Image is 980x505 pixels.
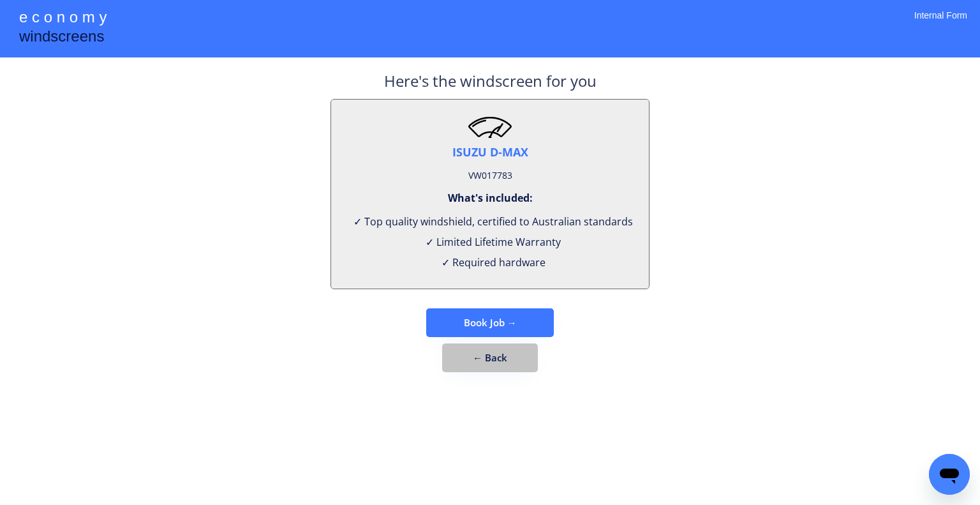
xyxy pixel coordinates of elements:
button: Book Job → [426,308,554,337]
div: ✓ Top quality windshield, certified to Australian standards ✓ Limited Lifetime Warranty ✓ Require... [347,211,633,273]
div: e c o n o m y [19,6,107,31]
iframe: Button to launch messaging window [929,454,970,495]
img: windscreen2.png [468,116,512,138]
div: windscreens [19,26,104,50]
div: Here's the windscreen for you [384,70,597,99]
div: What's included: [448,191,533,205]
div: ISUZU D-MAX [452,144,528,160]
button: ← Back [442,343,538,372]
div: Internal Form [914,10,967,38]
div: VW017783 [468,167,512,185]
